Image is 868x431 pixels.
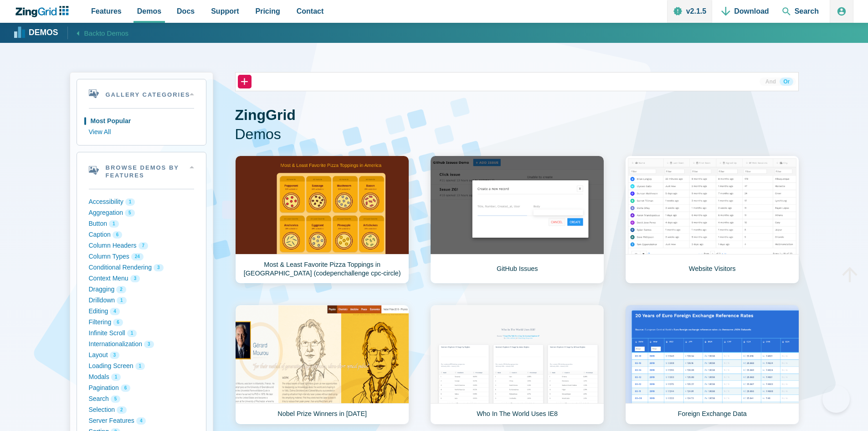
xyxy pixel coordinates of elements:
[89,306,194,317] button: Editing 4
[235,156,409,284] a: Most & Least Favorite Pizza Toppings in [GEOGRAPHIC_DATA] (codepenchallenge cpc-circle)
[89,208,194,218] button: Aggregation 5
[89,361,194,372] button: Loading Screen 1
[89,251,194,262] button: Column Types 24
[780,78,793,86] button: Or
[235,305,409,425] a: Nobel Prize Winners in [DATE]
[235,107,296,123] strong: ZingGrid
[235,125,799,144] span: Demos
[137,5,161,17] span: Demos
[77,152,206,189] summary: Browse Demos By Features
[84,27,129,39] span: Back
[762,78,780,86] button: And
[89,383,194,394] button: Pagination 6
[91,5,122,17] span: Features
[89,262,194,273] button: Conditional Rendering 3
[99,29,128,37] span: to Demos
[89,116,194,127] button: Most Popular
[89,394,194,405] button: Search 5
[297,5,324,17] span: Contact
[822,385,850,413] iframe: Toggle Customer Support
[89,328,194,339] button: Infinite Scroll 1
[15,6,73,17] a: ZingChart Logo. Click to return to the homepage
[67,26,129,39] a: Backto Demos
[89,273,194,284] button: Context Menu 3
[177,5,195,17] span: Docs
[89,284,194,295] button: Dragging 2
[15,26,58,40] a: Demos
[77,79,206,108] summary: Gallery Categories
[89,405,194,415] button: Selection 2
[89,229,194,240] button: Caption 6
[89,295,194,306] button: Drilldown 1
[625,156,799,284] a: Website Visitors
[89,415,194,426] button: Server Features 4
[238,75,252,88] button: +
[211,5,239,17] span: Support
[625,305,799,425] a: Foreign Exchange Data
[430,305,604,425] a: Who In The World Uses IE8
[89,197,194,208] button: Accessibility 1
[256,5,280,17] span: Pricing
[89,127,194,138] button: View All
[89,372,194,383] button: Modals 1
[89,218,194,229] button: Button 1
[89,339,194,350] button: Internationalization 3
[89,240,194,251] button: Column Headers 7
[89,350,194,361] button: Layout 3
[430,156,604,284] a: GitHub Issues
[89,317,194,328] button: Filtering 6
[29,29,58,37] strong: Demos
